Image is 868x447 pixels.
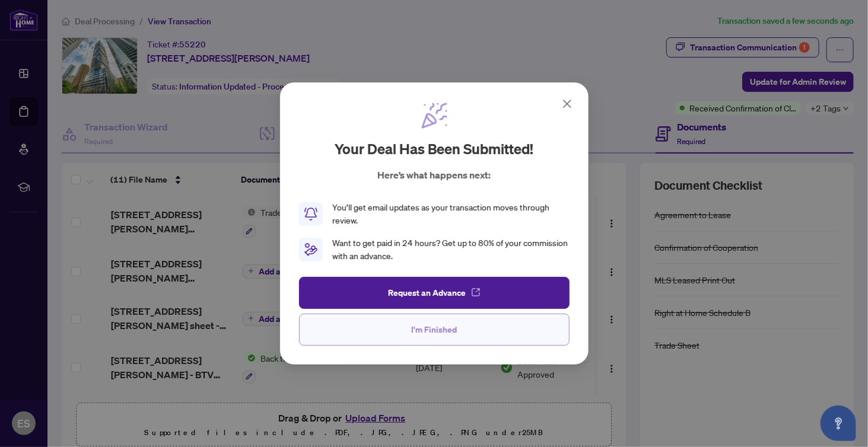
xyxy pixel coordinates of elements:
[411,320,457,339] span: I'm Finished
[377,168,491,182] p: Here’s what happens next:
[332,237,570,263] div: Want to get paid in 24 hours? Get up to 80% of your commission with an advance.
[332,201,570,227] div: You’ll get email updates as your transaction moves through review.
[299,277,570,309] button: Request an Advance
[388,283,466,302] span: Request an Advance
[335,139,533,158] h2: Your deal has been submitted!
[299,314,570,346] button: I'm Finished
[821,406,856,441] button: Open asap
